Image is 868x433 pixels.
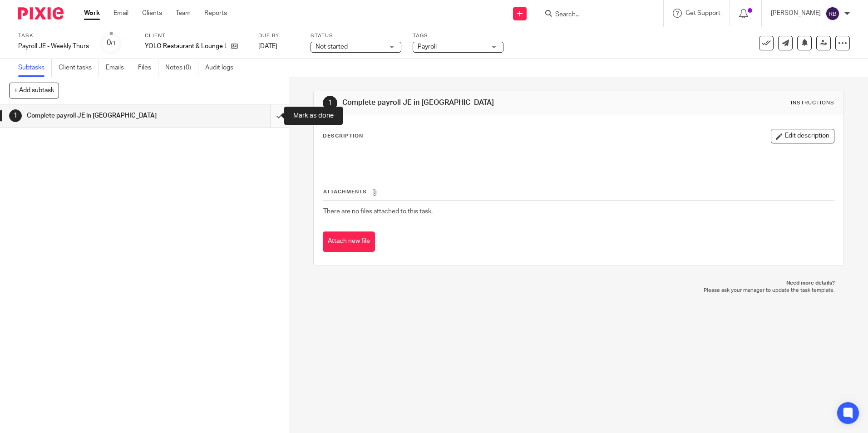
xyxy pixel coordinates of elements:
a: Subtasks [18,59,52,77]
a: Reports [204,9,227,18]
p: Description [323,133,363,140]
div: Payroll JE - Weekly Thurs [18,42,89,51]
button: Edit description [771,129,834,143]
button: Attach new file [323,231,375,252]
p: Please ask your manager to update the task template. [322,287,834,294]
h1: Complete payroll JE in [GEOGRAPHIC_DATA] [27,109,183,123]
label: Task [18,32,89,39]
h1: Complete payroll JE in [GEOGRAPHIC_DATA] [342,98,598,108]
span: [DATE] [258,43,277,49]
label: Client [145,32,247,39]
p: Need more details? [322,280,834,287]
a: Team [176,9,191,18]
a: Emails [106,59,131,77]
img: Pixie [18,7,64,20]
a: Notes (0) [165,59,198,77]
span: Not started [316,44,348,50]
label: Due by [258,32,299,39]
p: YOLO Restaurant & Lounge LLC [145,42,227,51]
small: /1 [111,41,116,46]
div: Instructions [791,99,834,107]
span: Get Support [686,10,720,16]
div: 1 [323,96,337,110]
span: Attachments [323,189,367,194]
a: Client tasks [59,59,99,77]
a: Files [138,59,158,77]
input: Search [554,11,636,19]
img: svg%3E [825,6,840,21]
a: Work [84,9,100,18]
button: + Add subtask [9,83,59,98]
p: [PERSON_NAME] [771,9,821,18]
span: There are no files attached to this task. [323,208,433,215]
label: Status [311,32,401,39]
div: 1 [9,109,22,122]
a: Audit logs [205,59,240,77]
a: Clients [142,9,162,18]
div: 0 [107,38,116,48]
span: Payroll [418,44,437,50]
a: Email [113,9,128,18]
label: Tags [413,32,503,39]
